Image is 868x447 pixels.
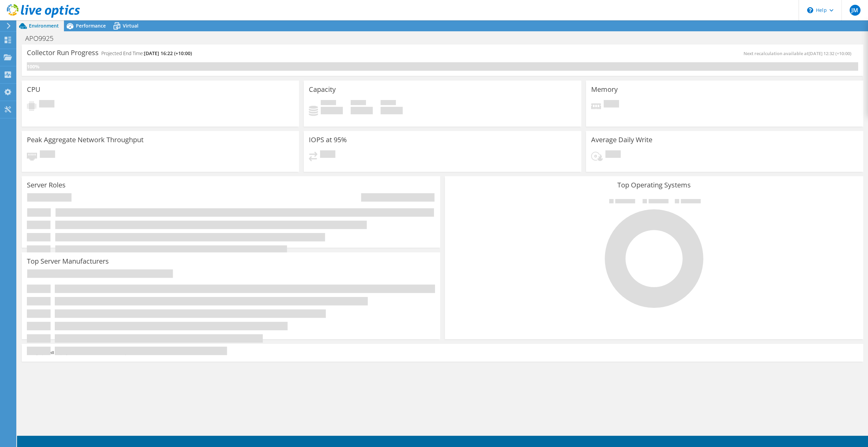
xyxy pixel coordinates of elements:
h4: 0 GiB [351,107,373,114]
span: Pending [39,100,54,109]
span: Total [381,100,396,107]
span: Pending [604,100,619,109]
h3: Top Server Manufacturers [27,258,109,265]
span: Performance [76,22,106,29]
span: Pending [605,150,621,160]
span: Next recalculation available at [744,50,855,56]
h3: Average Daily Write [591,136,652,144]
span: [DATE] 12:32 (+10:00) [808,50,851,56]
span: Used [321,100,336,107]
h3: Top Operating Systems [450,181,858,189]
h3: Memory [591,86,618,93]
svg: \n [807,7,813,13]
span: [DATE] 16:22 (+10:00) [144,50,192,56]
h3: IOPS at 95% [309,136,347,144]
h4: 0 GiB [321,107,343,114]
span: Pending [40,150,55,160]
span: Environment [29,22,59,29]
h3: CPU [27,86,40,93]
h4: 0 GiB [381,107,403,114]
h3: Peak Aggregate Network Throughput [27,136,144,144]
h1: APO9925 [22,35,64,42]
div: This graph will display once collector runs have completed [22,344,863,362]
h3: Server Roles [27,181,66,189]
span: Virtual [123,22,138,29]
span: Pending [320,150,335,160]
h4: Projected End Time: [101,50,192,57]
span: JM [850,5,861,16]
span: Free [351,100,366,107]
h3: Capacity [309,86,336,93]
